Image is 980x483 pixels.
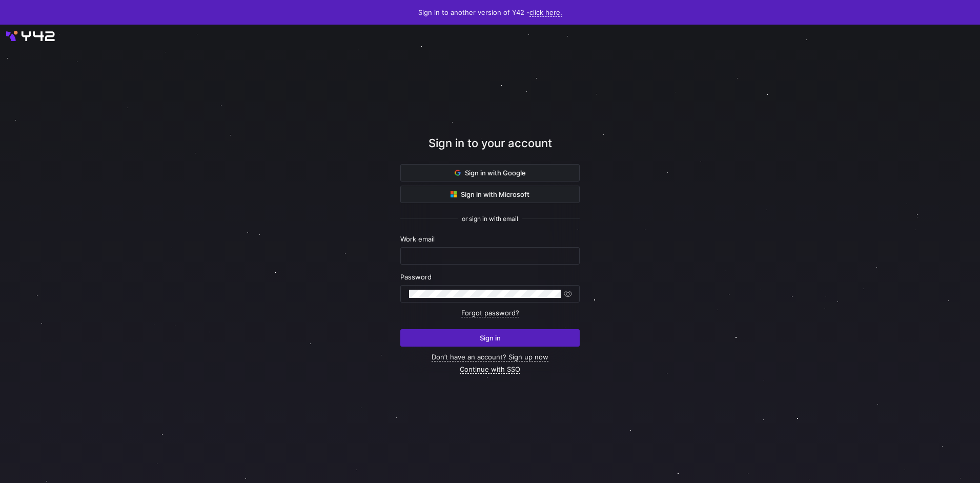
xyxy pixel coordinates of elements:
[451,190,529,198] span: Sign in with Microsoft
[432,353,548,361] a: Don’t have an account? Sign up now
[460,365,520,374] a: Continue with SSO
[461,309,519,317] a: Forgot password?
[462,215,518,223] span: or sign in with email
[400,135,580,164] div: Sign in to your account
[400,235,435,243] span: Work email
[529,8,562,17] a: click here.
[400,329,580,347] button: Sign in
[400,186,580,203] button: Sign in with Microsoft
[400,164,580,182] button: Sign in with Google
[400,273,432,281] span: Password
[480,334,501,342] span: Sign in
[455,169,526,177] span: Sign in with Google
